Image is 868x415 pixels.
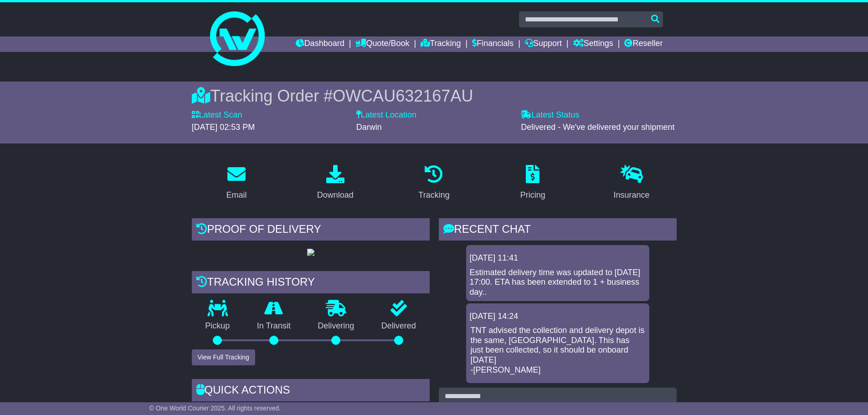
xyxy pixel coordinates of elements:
[514,162,551,205] a: Pricing
[192,379,430,404] div: Quick Actions
[192,110,242,120] label: Latest Scan
[192,271,430,296] div: Tracking history
[525,36,562,52] a: Support
[472,36,514,52] a: Financials
[418,189,449,201] div: Tracking
[192,123,255,132] span: [DATE] 02:53 PM
[471,326,645,375] p: TNT advised the collection and delivery depot is the same, [GEOGRAPHIC_DATA]. This has just been ...
[608,162,656,205] a: Insurance
[192,218,430,243] div: Proof of Delivery
[226,189,247,201] div: Email
[307,249,314,256] img: GetPodImage
[470,268,646,297] div: Estimated delivery time was updated to [DATE] 17:00. ETA has been extended to 1 + business day..
[333,87,473,105] span: OWCAU632167AU
[356,123,382,132] span: Darwin
[573,36,613,52] a: Settings
[439,218,677,243] div: RECENT CHAT
[192,321,244,331] p: Pickup
[356,110,416,120] label: Latest Location
[624,36,663,52] a: Reseller
[521,123,674,132] span: Delivered - We've delivered your shipment
[192,86,677,106] div: Tracking Order #
[421,36,461,52] a: Tracking
[470,253,646,263] div: [DATE] 11:41
[470,312,646,322] div: [DATE] 14:24
[192,349,255,365] button: View Full Tracking
[614,189,650,201] div: Insurance
[368,321,430,331] p: Delivered
[521,110,579,120] label: Latest Status
[412,162,455,205] a: Tracking
[304,321,368,331] p: Delivering
[149,405,281,412] span: © One World Courier 2025. All rights reserved.
[296,36,344,52] a: Dashboard
[355,36,409,52] a: Quote/Book
[220,162,252,205] a: Email
[317,189,354,201] div: Download
[520,189,545,201] div: Pricing
[243,321,304,331] p: In Transit
[311,162,360,205] a: Download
